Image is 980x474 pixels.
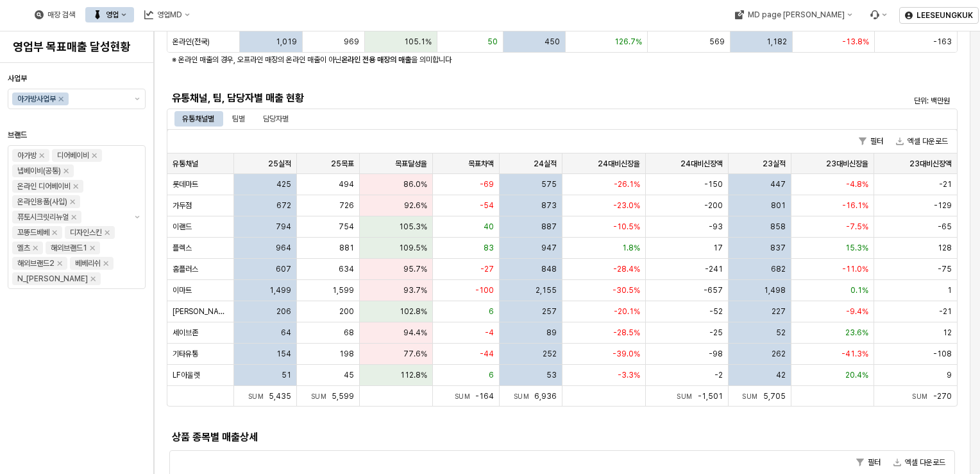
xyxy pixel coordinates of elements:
span: 1,499 [269,285,291,295]
div: Remove 아가방 [39,153,44,158]
span: 112.8% [400,370,427,380]
span: 23대비신장액 [909,159,952,169]
div: MD page 이동 [727,7,859,22]
span: -16.1% [842,200,868,211]
span: -3.3% [618,370,640,380]
span: 126.7% [614,37,642,47]
span: -164 [475,392,494,401]
strong: 온라인 전용 매장의 매출 [341,55,411,64]
span: 206 [276,306,291,317]
span: 1.8% [622,243,640,253]
span: 634 [339,264,354,274]
span: 23대비신장율 [826,159,868,169]
span: 102.8% [400,306,427,317]
span: 682 [771,264,786,274]
span: 15.3% [845,243,868,253]
div: Remove 디자인스킨 [105,230,110,235]
div: Remove 해외브랜드2 [57,261,62,266]
span: -25 [709,328,723,338]
div: Remove 베베리쉬 [103,261,108,266]
span: 198 [339,349,354,359]
span: -657 [704,285,723,295]
span: -44 [480,349,494,359]
span: 494 [339,179,354,189]
span: 9 [947,370,952,380]
span: 257 [542,306,557,317]
span: 607 [276,264,291,274]
div: 매장 검색 [47,10,75,19]
div: Remove 온라인용품(사입) [70,199,75,204]
div: 영업 [106,10,119,19]
div: 유통채널별 [182,111,214,127]
div: Remove 온라인 디어베이비 [73,184,78,189]
button: 제안 사항 표시 [130,146,145,288]
div: 아가방 [17,149,37,162]
p: LEESEUNGKUK [917,10,973,21]
div: Remove 아가방사업부 [58,96,63,101]
span: 온라인(전국) [173,37,210,47]
span: 24대비신장율 [598,159,640,169]
div: 냅베이비(공통) [17,164,61,177]
span: 425 [276,179,291,189]
span: 40 [484,222,494,232]
h5: 유통채널, 팀, 담당자별 매출 현황 [172,92,755,105]
span: 목표달성율 [395,159,427,169]
span: 1,019 [276,37,297,47]
div: 해외브랜드1 [51,241,87,254]
span: -21 [939,179,952,189]
span: -129 [934,200,952,211]
span: Sum [742,392,763,400]
span: 964 [276,243,291,253]
span: -93 [709,222,723,232]
span: 754 [339,222,354,232]
span: -13.8% [842,37,869,47]
div: 엘츠 [17,241,30,254]
span: 92.6% [404,200,427,211]
span: 887 [541,222,557,232]
span: -2 [714,370,723,380]
button: 영업MD [137,7,198,22]
span: -150 [704,179,723,189]
button: 엑셀 다운로드 [888,455,950,470]
span: -28.4% [613,264,640,274]
span: 6,936 [534,392,557,401]
div: Remove N_이야이야오 [90,276,96,281]
span: -11.0% [842,264,868,274]
div: N_[PERSON_NAME] [17,272,88,285]
span: 24실적 [534,159,557,169]
span: 128 [938,243,952,253]
div: 팀별 [224,111,253,127]
div: Remove 해외브랜드1 [90,245,95,250]
span: LF아울렛 [173,370,200,380]
span: -108 [933,349,952,359]
span: 969 [344,37,359,47]
span: 86.0% [403,179,427,189]
span: 94.4% [403,328,427,338]
span: 105.1% [404,37,432,47]
span: -65 [938,222,952,232]
span: 881 [339,243,354,253]
span: 93.7% [403,285,427,295]
div: Menu item 6 [862,7,894,22]
span: -27 [480,264,494,274]
div: 담당자별 [263,111,289,127]
span: 25목표 [331,159,354,169]
span: 이랜드 [173,222,192,232]
span: 2,155 [536,285,557,295]
span: 95.7% [403,264,427,274]
span: -4.8% [846,179,868,189]
span: -270 [933,392,952,401]
span: 가두점 [173,200,192,211]
span: 575 [541,179,557,189]
span: 기타유통 [173,349,198,359]
span: -75 [938,264,952,274]
button: 영업 [85,7,134,22]
span: -9.4% [846,306,868,317]
span: 이마트 [173,285,192,295]
span: 947 [541,243,557,253]
span: -69 [480,179,494,189]
p: 단위: 백만원 [768,95,950,107]
span: 154 [276,349,291,359]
